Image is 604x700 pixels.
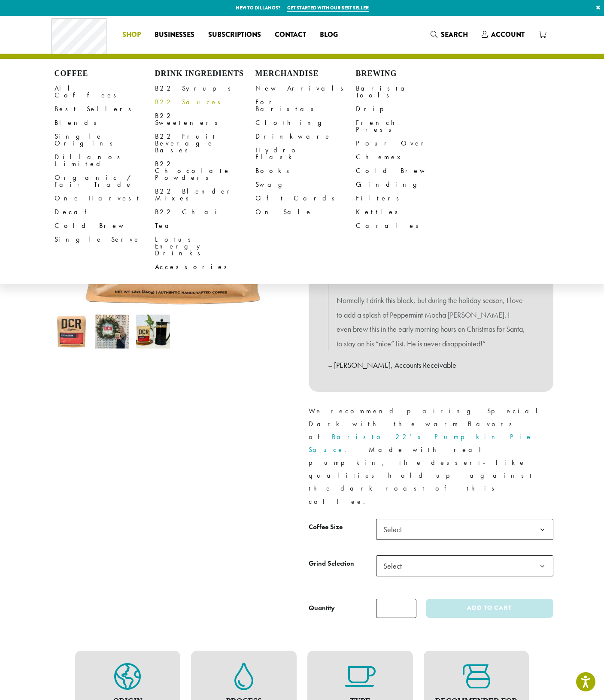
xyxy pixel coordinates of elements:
a: Dillanos Limited [55,150,155,171]
a: B22 Sauces [155,95,255,109]
a: Filters [356,191,456,205]
div: Quantity [309,603,335,613]
a: B22 Syrups [155,82,255,95]
a: Decaf [55,205,155,219]
input: Product quantity [376,599,416,618]
a: Accessories [155,260,255,274]
span: Select [376,519,553,540]
a: Get started with our best seller [287,4,369,12]
span: Blog [320,30,338,40]
a: Lotus Energy Drinks [155,233,255,260]
a: Drip [356,102,456,116]
a: Clothing [255,116,356,130]
p: – [PERSON_NAME], Accounts Receivable [328,358,534,373]
a: Drinkware [255,130,356,143]
a: B22 Chocolate Powders [155,157,255,185]
img: Special Dark [55,315,88,348]
a: B22 Sweeteners [155,109,255,130]
a: Shop [115,28,148,42]
a: Hydro Flask [255,143,356,164]
a: Tea [155,219,255,233]
a: On Sale [255,205,356,219]
a: Organic / Fair Trade [55,171,155,191]
p: Normally I drink this black, but during the holiday season, I love to add a splash of Peppermint ... [337,293,525,351]
a: Barista Tools [356,82,456,102]
a: Grinding [356,178,456,191]
span: Contact [275,30,306,40]
a: Books [255,164,356,178]
a: All Coffees [55,82,155,102]
button: Add to cart [426,599,553,618]
a: French Press [356,116,456,136]
a: Single Origins [55,130,155,150]
p: We recommend pairing Special Dark with the warm flavors of . Made with real pumpkin, the dessert-... [309,405,553,508]
a: Best Sellers [55,102,155,116]
label: Coffee Size [309,521,376,533]
a: Blends [55,116,155,130]
span: Subscriptions [208,30,261,40]
h4: Drink Ingredients [155,69,255,79]
h4: Brewing [356,69,456,79]
span: Account [491,30,525,39]
span: Shop [122,30,141,40]
a: Cold Brew [356,164,456,178]
span: Select [380,558,410,574]
span: Search [441,30,468,39]
span: Businesses [155,30,194,40]
a: New Arrivals [255,82,356,95]
a: Swag [255,178,356,191]
a: Single Serve [55,233,155,246]
img: Special Dark - Image 2 [95,315,129,348]
a: Gift Cards [255,191,356,205]
label: Grind Selection [309,558,376,570]
a: Pour Over [356,136,456,150]
a: Cold Brew [55,219,155,233]
a: B22 Chai [155,205,255,219]
a: One Harvest [55,191,155,205]
a: Kettles [356,205,456,219]
span: Select [376,555,553,576]
a: For Baristas [255,95,356,116]
img: Special Dark - Image 3 [136,315,170,348]
a: Search [424,27,475,42]
a: Carafes [356,219,456,233]
a: Chemex [356,150,456,164]
h4: Coffee [55,69,155,79]
a: B22 Blender Mixes [155,185,255,205]
a: Barista 22’s Pumpkin Pie Sauce [309,432,533,454]
a: B22 Fruit Beverage Bases [155,130,255,157]
span: Select [380,521,410,538]
h4: Merchandise [255,69,356,79]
